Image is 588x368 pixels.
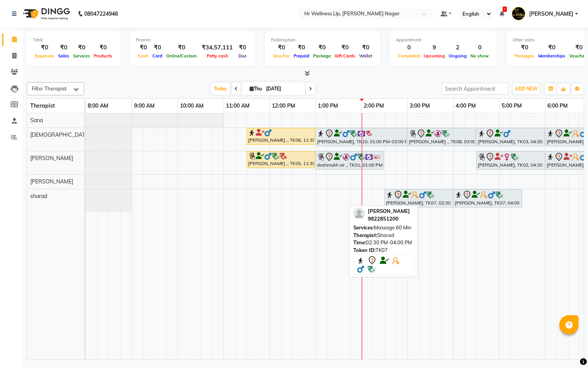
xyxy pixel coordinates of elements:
span: Memberships [536,53,567,59]
div: [PERSON_NAME], TK03, 04:30 PM-06:00 PM, Massage 60 Min [477,129,544,145]
span: Gift Cards [333,53,357,59]
div: Appointment [396,37,491,43]
div: Redemption [271,37,374,43]
a: 7 [500,10,504,17]
span: Online/Custom [164,53,199,59]
span: [DEMOGRAPHIC_DATA] [30,131,90,138]
iframe: chat widget [556,337,580,360]
div: ₹0 [536,43,567,52]
div: [PERSON_NAME], TK10, 01:00 PM-03:00 PM, Massage 90 Min [316,129,406,145]
div: [PERSON_NAME] ., TK08, 03:00 PM-04:30 PM, Massage 60 Min [408,129,475,145]
div: ₹0 [357,43,374,52]
span: Upcoming [422,53,447,59]
a: 11:00 AM [224,100,252,111]
div: ₹0 [33,43,56,52]
div: ₹0 [56,43,71,52]
div: [PERSON_NAME], TK07, 02:30 PM-04:00 PM, Massage 60 Min [385,190,452,206]
span: Voucher [271,53,292,59]
span: Today [211,83,230,95]
a: 10:00 AM [178,100,206,111]
span: Packages [513,53,536,59]
img: Monali [512,7,525,20]
a: 2:00 PM [362,100,386,111]
a: 9:00 AM [132,100,157,111]
span: [PERSON_NAME] [30,178,73,185]
span: Completed [396,53,422,59]
div: Sharad [353,232,414,239]
div: ₹0 [150,43,164,52]
img: logo [20,3,72,25]
div: 9 [422,43,447,52]
div: [PERSON_NAME], TK02, 04:30 PM-06:00 PM, Massage 60 Min [477,152,544,168]
div: ₹0 [136,43,150,52]
span: sharad [30,193,47,200]
span: Therapist [30,102,55,109]
div: TK07 [353,247,414,254]
div: 0 [396,43,422,52]
a: 5:00 PM [500,100,524,111]
input: Search Appointment [441,83,508,95]
span: Services [71,53,92,59]
span: Cash [136,53,150,59]
span: Card [150,53,164,59]
div: 2 [447,43,469,52]
b: 08047224946 [84,3,118,25]
div: [PERSON_NAME] ., TK06, 11:30 AM-01:00 PM, Swedish Massage 60 Min [247,129,314,144]
span: Petty cash [205,53,230,59]
button: ADD NEW [513,83,539,94]
span: Products [92,53,114,59]
span: Sales [56,53,71,59]
div: deshmukh sir ., TK01, 01:00 PM-02:30 PM, Massage 60 Min [316,152,383,168]
div: ₹0 [271,43,292,52]
span: Package [311,53,333,59]
div: [PERSON_NAME], TK07, 04:00 PM-05:30 PM, Massage 60 Min [454,190,521,206]
span: Massage 60 Min [374,224,412,231]
a: 1:00 PM [316,100,340,111]
img: profile [353,208,365,219]
span: Expenses [33,53,56,59]
a: 6:00 PM [546,100,570,111]
div: Finance [136,37,249,43]
div: 0 [469,43,491,52]
div: ₹34,57,111 [199,43,236,52]
span: No show [469,53,491,59]
div: 02:30 PM-04:00 PM [353,239,414,247]
span: ADD NEW [515,86,537,92]
div: ₹0 [333,43,357,52]
div: ₹0 [71,43,92,52]
span: Wallet [357,53,374,59]
span: Thu [248,86,264,92]
div: ₹0 [292,43,311,52]
div: ₹0 [236,43,249,52]
span: Services: [353,224,374,231]
div: [PERSON_NAME] ., TK05, 11:30 AM-01:00 PM, Massage 60 Min [247,152,314,167]
div: 9822851200 [368,215,410,223]
span: [PERSON_NAME] [368,208,410,214]
span: Due [237,53,248,59]
div: ₹0 [92,43,114,52]
span: Time: [353,239,366,245]
span: Token ID: [353,247,376,253]
span: Prepaid [292,53,311,59]
a: 8:00 AM [86,100,110,111]
span: Sana [30,117,43,124]
a: 12:00 PM [270,100,297,111]
span: [PERSON_NAME] [30,155,73,162]
a: 4:00 PM [454,100,478,111]
span: [PERSON_NAME] [529,10,573,18]
div: ₹0 [311,43,333,52]
input: 2025-09-04 [264,83,302,95]
div: ₹0 [513,43,536,52]
a: 3:00 PM [408,100,432,111]
div: Total [33,37,114,43]
span: 7 [503,7,507,12]
span: Filter Therapist [32,85,67,92]
span: Ongoing [447,53,469,59]
div: ₹0 [164,43,199,52]
span: Therapist: [353,232,377,238]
